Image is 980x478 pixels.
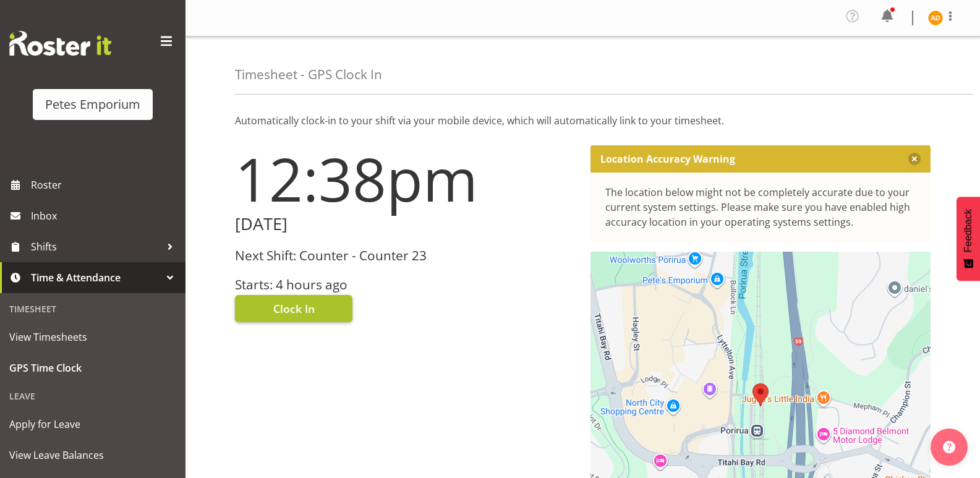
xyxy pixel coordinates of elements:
h1: 12:38pm [235,145,576,212]
button: Clock In [235,295,352,322]
span: Feedback [963,209,974,252]
div: Leave [3,383,182,409]
a: View Leave Balances [3,440,182,471]
h3: Next Shift: Counter - Counter 23 [235,249,576,263]
div: Timesheet [3,296,182,322]
p: Location Accuracy Warning [600,153,735,165]
span: Clock In [273,301,315,317]
a: Apply for Leave [3,409,182,440]
button: Feedback - Show survey [957,197,980,281]
div: The location below might not be completely accurate due to your current system settings. Please m... [605,185,916,229]
span: GPS Time Clock [9,359,176,377]
img: Rosterit website logo [9,31,111,56]
span: View Timesheets [9,328,176,346]
img: help-xxl-2.png [943,441,955,453]
a: View Timesheets [3,322,182,352]
h3: Starts: 4 hours ago [235,278,576,292]
span: Inbox [31,207,179,225]
h2: [DATE] [235,215,576,234]
span: Time & Attendance [31,268,161,287]
div: Petes Emporium [45,95,140,114]
h4: Timesheet - GPS Clock In [235,67,382,82]
span: Roster [31,176,179,194]
p: Automatically clock-in to your shift via your mobile device, which will automatically link to you... [235,113,931,128]
img: amelia-denz7002.jpg [928,11,943,25]
button: Close message [908,153,921,165]
span: Apply for Leave [9,415,176,433]
span: Shifts [31,237,161,256]
span: View Leave Balances [9,446,176,464]
a: GPS Time Clock [3,352,182,383]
